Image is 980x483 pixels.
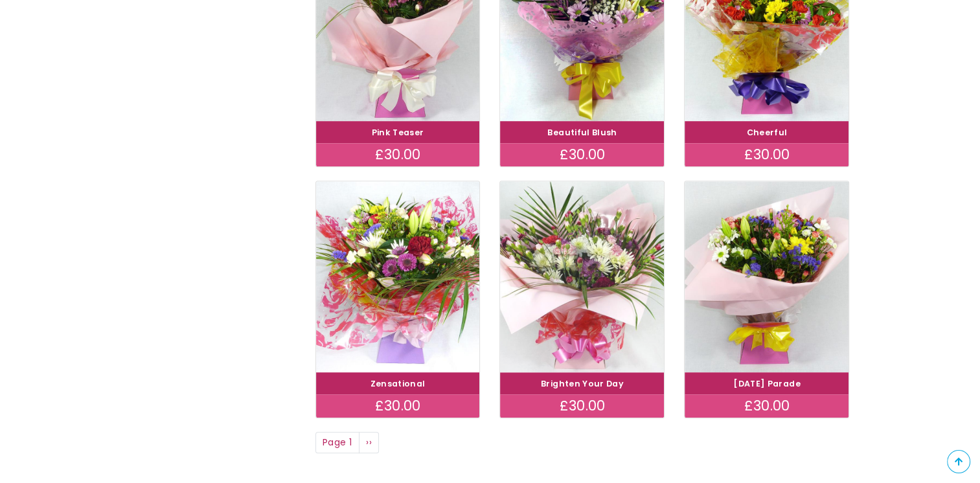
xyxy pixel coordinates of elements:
[490,170,674,383] img: Brighten Your Day
[685,143,849,166] div: £30.00
[372,127,424,138] a: Pink Teaser
[541,378,624,389] a: Brighten Your Day
[685,181,849,372] img: Carnival Parade
[316,143,480,166] div: £30.00
[685,394,849,418] div: £30.00
[500,394,664,418] div: £30.00
[366,436,372,449] span: ››
[747,127,788,138] a: Cheerful
[315,432,850,454] nav: Page navigation
[733,378,801,389] a: [DATE] Parade
[500,143,664,166] div: £30.00
[370,378,426,389] a: Zensational
[547,127,617,138] a: Beautiful Blush
[316,394,480,418] div: £30.00
[316,181,480,372] img: Zensational
[315,432,359,454] span: Page 1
